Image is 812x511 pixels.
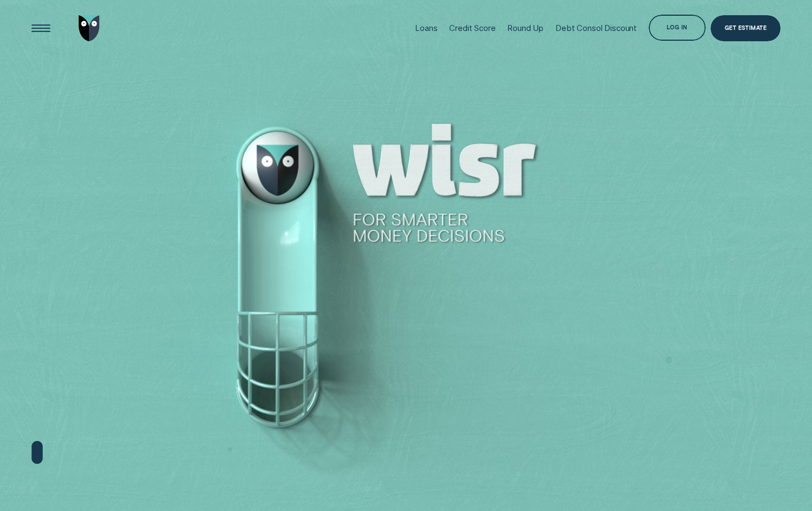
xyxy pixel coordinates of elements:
div: Loans [415,23,437,33]
img: Wisr [79,15,100,41]
button: Open Menu [28,15,54,41]
div: Credit Score [449,23,495,33]
a: Get Estimate [711,15,781,41]
button: Log in [649,15,706,40]
div: Round Up [507,23,544,33]
div: Debt Consol Discount [555,23,637,33]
